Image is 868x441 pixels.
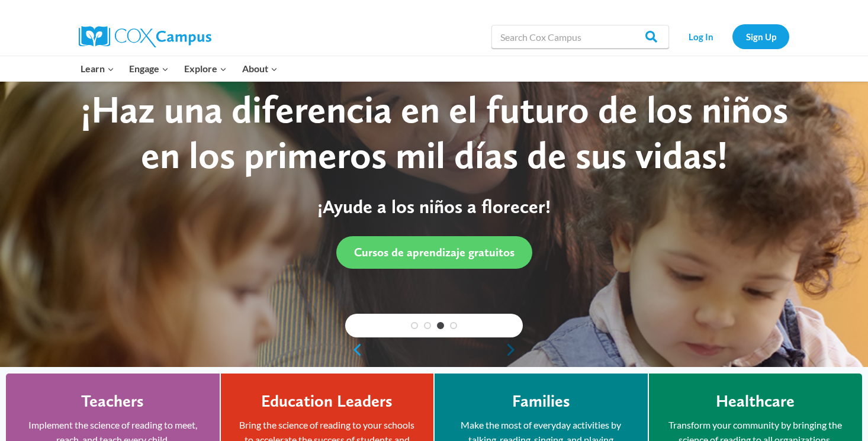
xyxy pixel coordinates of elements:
span: Cursos de aprendizaje gratuitos [354,245,515,259]
a: 4 [450,322,457,329]
a: 1 [411,322,418,329]
a: previous [345,343,363,357]
button: Child menu of About [234,56,285,81]
a: Sign Up [732,24,789,49]
a: 2 [424,322,431,329]
p: ¡Ayude a los niños a florecer! [64,195,804,218]
h4: Families [512,391,570,411]
div: ¡Haz una diferencia en el futuro de los niños en los primeros mil días de sus vidas! [64,87,804,178]
a: Log In [675,24,726,49]
button: Child menu of Explore [176,56,234,81]
nav: Secondary Navigation [675,24,789,49]
nav: Primary Navigation [73,56,285,81]
h4: Education Leaders [261,391,393,411]
div: content slider buttons [345,338,523,362]
a: 3 [437,322,444,329]
input: Search Cox Campus [491,25,669,49]
button: Child menu of Learn [73,56,122,81]
button: Child menu of Engage [122,56,177,81]
a: next [505,343,523,357]
img: Cox Campus [79,26,211,47]
a: Cursos de aprendizaje gratuitos [336,236,532,269]
h4: Teachers [81,391,144,411]
h4: Healthcare [716,391,795,411]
